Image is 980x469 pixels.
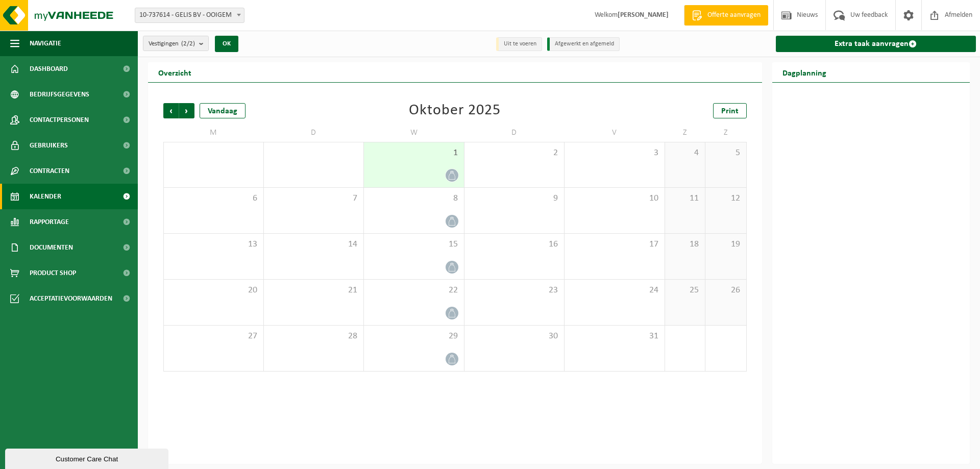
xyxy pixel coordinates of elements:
iframe: chat widget [5,447,170,469]
span: Navigatie [30,31,61,56]
span: 30 [470,331,559,342]
span: 4 [670,147,700,159]
span: 10-737614 - GELIS BV - OOIGEM [135,8,244,23]
td: D [464,124,565,142]
span: 31 [570,331,659,342]
span: 24 [570,285,659,296]
span: Contactpersonen [30,107,89,133]
span: Offerte aanvragen [705,10,763,20]
span: 18 [670,239,700,250]
span: 2 [470,147,559,159]
span: Kalender [30,184,61,209]
td: V [565,124,665,142]
button: Vestigingen(2/2) [143,36,209,51]
div: Vandaag [200,103,246,118]
span: 26 [710,285,741,296]
span: 21 [269,285,359,296]
span: Rapportage [30,209,69,235]
td: Z [705,124,746,142]
count: (2/2) [181,40,195,47]
span: 29 [369,331,459,342]
span: 22 [369,285,459,296]
span: 3 [570,147,659,159]
td: M [163,124,264,142]
span: 10 [570,193,659,204]
span: Volgende [179,103,194,118]
span: 1 [369,147,459,159]
span: 17 [570,239,659,250]
li: Afgewerkt en afgemeld [547,37,620,51]
span: Bedrijfsgegevens [30,82,89,107]
span: Dashboard [30,56,68,82]
span: 23 [470,285,559,296]
span: 14 [269,239,359,250]
span: 10-737614 - GELIS BV - OOIGEM [135,8,244,22]
span: 9 [470,193,559,204]
strong: [PERSON_NAME] [618,11,669,19]
span: Product Shop [30,260,76,286]
h2: Dagplanning [772,62,837,82]
span: 12 [710,193,741,204]
li: Uit te voeren [496,37,542,51]
span: 11 [670,193,700,204]
span: Acceptatievoorwaarden [30,286,112,311]
a: Offerte aanvragen [684,5,768,26]
a: Extra taak aanvragen [776,36,976,52]
span: 5 [710,147,741,159]
span: 28 [269,331,359,342]
span: Contracten [30,158,69,184]
td: Z [665,124,706,142]
span: Print [721,107,739,115]
span: 19 [710,239,741,250]
span: Documenten [30,235,73,260]
span: 7 [269,193,359,204]
span: 16 [470,239,559,250]
button: OK [215,36,238,52]
td: D [264,124,364,142]
h2: Overzicht [148,62,202,82]
span: Gebruikers [30,133,68,158]
span: Vorige [163,103,179,118]
span: 8 [369,193,459,204]
span: 15 [369,239,459,250]
span: 25 [670,285,700,296]
span: 27 [169,331,258,342]
span: Vestigingen [149,36,195,52]
div: Oktober 2025 [409,103,501,118]
span: 6 [169,193,258,204]
a: Print [713,103,747,118]
span: 13 [169,239,258,250]
td: W [364,124,464,142]
span: 20 [169,285,258,296]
